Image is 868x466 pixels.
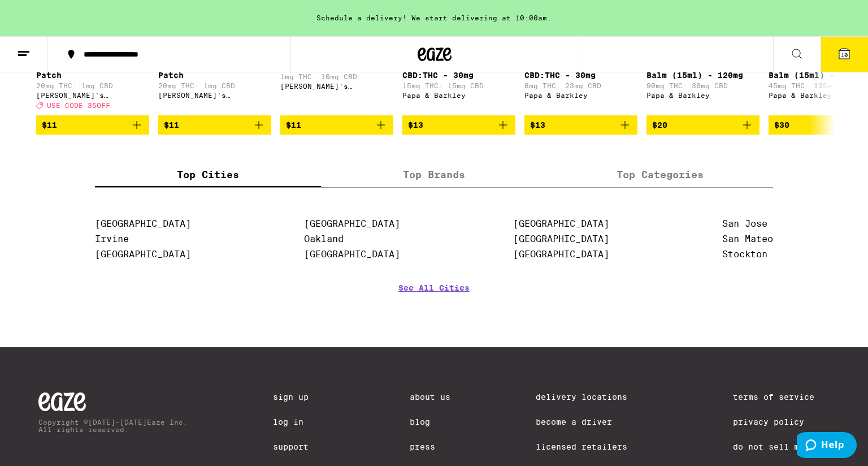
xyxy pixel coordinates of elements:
[513,218,609,229] a: [GEOGRAPHIC_DATA]
[304,218,400,229] a: [GEOGRAPHIC_DATA]
[95,249,191,260] a: [GEOGRAPHIC_DATA]
[774,120,789,130] span: $30
[42,120,57,130] span: $11
[95,163,321,187] label: Top Cities
[1,1,617,82] button: Redirect to URL
[722,234,773,244] a: San Mateo
[536,392,648,402] a: Delivery Locations
[47,102,110,110] span: USE CODE 35OFF
[304,234,344,244] a: Oakland
[158,92,271,99] div: [PERSON_NAME]'s Medicinals
[733,392,830,402] a: Terms of Service
[410,417,450,426] a: Blog
[797,432,857,460] iframe: Opens a widget where you can find more information
[646,92,759,99] div: Papa & Barkley
[273,392,324,402] a: Sign Up
[547,163,773,187] label: Top Categories
[280,115,393,135] button: Add to bag
[95,218,191,229] a: [GEOGRAPHIC_DATA]
[722,218,767,229] a: San Jose
[95,234,129,244] a: Irvine
[158,115,271,135] button: Add to bag
[536,442,648,451] a: Licensed Retailers
[652,120,667,130] span: $20
[821,37,868,72] button: 10
[286,120,301,130] span: $11
[524,92,637,99] div: Papa & Barkley
[513,249,609,260] a: [GEOGRAPHIC_DATA]
[280,73,393,80] p: 1mg THC: 10mg CBD
[321,163,547,187] label: Top Brands
[646,82,759,89] p: 90mg THC: 30mg CBD
[158,82,271,89] p: 20mg THC: 1mg CBD
[402,82,515,89] p: 15mg THC: 15mg CBD
[36,92,149,99] div: [PERSON_NAME]'s Medicinals
[38,418,188,433] p: Copyright © [DATE]-[DATE] Eaze Inc. All rights reserved.
[402,92,515,99] div: Papa & Barkley
[530,120,545,130] span: $13
[733,442,830,451] a: Do Not Sell My Info
[280,83,393,90] div: [PERSON_NAME]'s Medicinals
[36,115,149,135] button: Add to bag
[36,82,149,89] p: 20mg THC: 1mg CBD
[402,115,515,135] button: Add to bag
[536,417,648,426] a: Become a Driver
[524,82,637,89] p: 8mg THC: 23mg CBD
[841,51,848,58] span: 10
[398,283,470,325] a: See All Cities
[524,115,637,135] button: Add to bag
[722,249,767,260] a: Stockton
[410,392,450,402] a: About Us
[164,120,179,130] span: $11
[95,163,773,188] div: tabs
[273,442,324,451] a: Support
[304,249,400,260] a: [GEOGRAPHIC_DATA]
[408,120,423,130] span: $13
[733,417,830,426] a: Privacy Policy
[273,417,324,426] a: Log In
[513,234,609,244] a: [GEOGRAPHIC_DATA]
[646,115,759,135] button: Add to bag
[410,442,450,451] a: Press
